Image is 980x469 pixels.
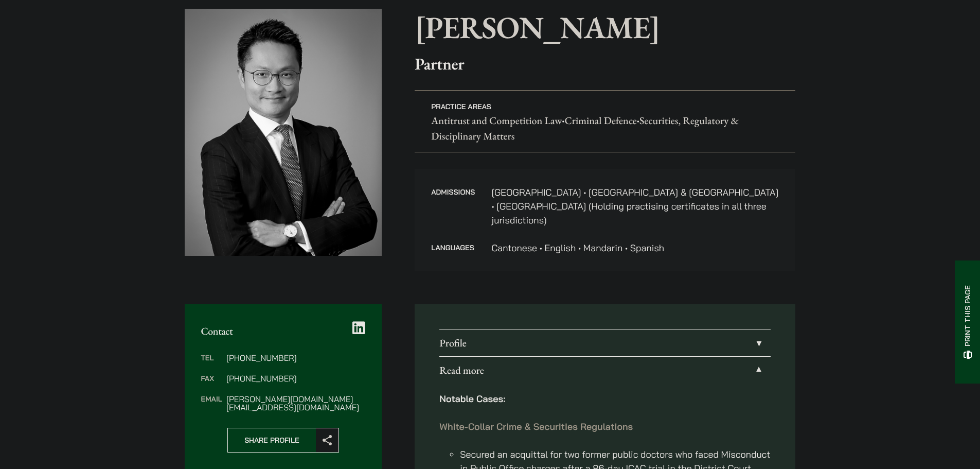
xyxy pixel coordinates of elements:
[227,428,339,453] button: Share Profile
[415,54,795,74] p: Partner
[201,354,222,374] dt: Tel
[228,428,316,452] span: Share Profile
[491,241,779,255] dd: Cantonese • English • Mandarin • Spanish
[565,114,637,127] a: Criminal Defence
[226,354,365,362] dd: [PHONE_NUMBER]
[439,393,505,405] strong: Notable Cases:
[201,325,366,337] h2: Contact
[431,102,491,111] span: Practice Areas
[415,90,795,152] p: • •
[201,395,222,411] dt: Email
[439,357,771,384] a: Read more
[431,185,475,241] dt: Admissions
[431,241,475,255] dt: Languages
[491,185,779,227] dd: [GEOGRAPHIC_DATA] • [GEOGRAPHIC_DATA] & [GEOGRAPHIC_DATA] • [GEOGRAPHIC_DATA] (Holding practising...
[415,9,795,46] h1: [PERSON_NAME]
[226,395,365,411] dd: [PERSON_NAME][DOMAIN_NAME][EMAIL_ADDRESS][DOMAIN_NAME]
[226,374,365,383] dd: [PHONE_NUMBER]
[439,329,771,356] a: Profile
[431,114,739,143] a: Securities, Regulatory & Disciplinary Matters
[431,114,562,127] a: Antitrust and Competition Law
[201,374,222,395] dt: Fax
[439,421,633,432] strong: White-Collar Crime & Securities Regulations
[352,321,365,335] a: LinkedIn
